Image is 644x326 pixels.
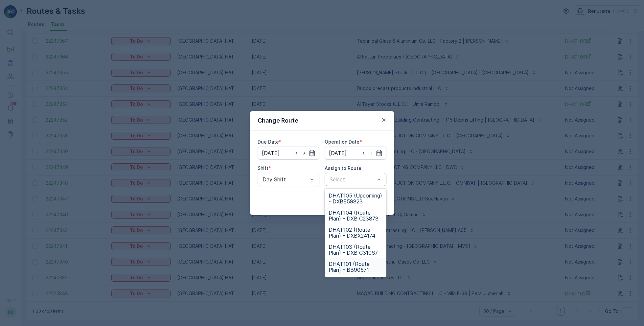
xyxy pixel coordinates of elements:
input: dd/mm/yyyy [325,147,386,160]
p: Select [330,175,375,183]
span: DHAT105 (Upcoming) - DXBE59823 [329,193,382,204]
input: dd/mm/yyyy [258,147,319,160]
label: Due Date [258,139,279,145]
label: Assign to Route [325,165,361,171]
span: DHAT101 (Route Plan) - BB90571 [329,261,382,273]
span: DHAT103 (Route Plan) - DXB C31067 [329,244,382,256]
span: DHAT104 (Route Plan) - DXB C23873 [329,210,382,221]
p: Change Route [258,116,298,125]
label: Operation Date [325,139,359,145]
label: Shift [258,165,268,171]
span: DHAT102 (Route Plan) - DXBX24174 [329,227,382,239]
